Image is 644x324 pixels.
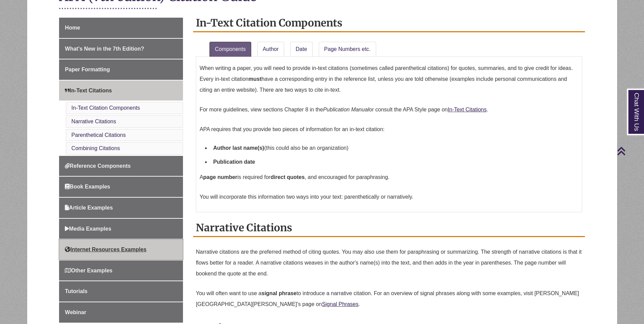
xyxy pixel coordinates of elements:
a: Home [59,18,183,38]
span: Other Examples [65,268,112,273]
a: Reference Components [59,156,183,176]
strong: page number [203,174,237,180]
a: Components [209,42,251,57]
h2: In-Text Citation Components [193,14,585,32]
a: Book Examples [59,177,183,197]
a: Narrative Citations [71,119,116,124]
strong: must [249,76,261,82]
span: Paper Formatting [65,67,110,72]
span: Article Examples [65,205,113,211]
a: Back to Top [617,146,642,156]
span: Tutorials [65,288,87,294]
span: In-Text Citations [65,88,112,93]
a: Author [257,42,284,57]
a: In-Text Citation Components [71,105,140,111]
strong: Publication date [213,159,255,165]
strong: signal phrase [261,290,296,296]
span: Book Examples [65,184,110,190]
p: You will incorporate this information two ways into your text: parenthetically or narratively. [200,189,578,205]
p: When writing a paper, you will need to provide in-text citations (sometimes called parenthetical ... [200,60,578,98]
p: You will often want to use a to introduce a narrative citation. For an overview of signal phrases... [196,285,582,312]
p: APA requires that you provide two pieces of information for an in-text citation: [200,121,578,138]
span: Webinar [65,309,86,315]
a: Signal Phrases [322,301,358,307]
span: Internet Resources Examples [65,247,146,252]
a: In-Text Citations [59,80,183,101]
a: Paper Formatting [59,59,183,80]
span: What's New in the 7th Edition? [65,46,144,52]
a: Combining Citations [71,145,120,151]
span: Home [65,25,80,31]
a: Media Examples [59,219,183,239]
strong: direct quotes [271,174,305,180]
a: Article Examples [59,198,183,218]
strong: Author last name(s) [213,145,264,151]
a: Webinar [59,302,183,323]
a: In-Text Citations [448,107,487,112]
p: A is required for , and encouraged for paraphrasing. [200,169,578,185]
a: Parenthetical Citations [71,132,126,138]
a: Other Examples [59,260,183,281]
p: For more guidelines, view sections Chapter 8 in the or consult the APA Style page on . [200,102,578,118]
a: Page Numbers etc. [319,42,376,57]
a: Internet Resources Examples [59,239,183,260]
h2: Narrative Citations [193,219,585,237]
a: Tutorials [59,281,183,302]
span: Media Examples [65,226,111,232]
span: Reference Components [65,163,131,169]
em: Publication Manual [323,107,369,112]
li: (this could also be an organization) [210,141,578,155]
div: Guide Page Menu [59,18,183,323]
p: Narrative citations are the preferred method of citing quotes. You may also use them for paraphra... [196,244,582,282]
a: Date [290,42,313,57]
a: What's New in the 7th Edition? [59,39,183,59]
